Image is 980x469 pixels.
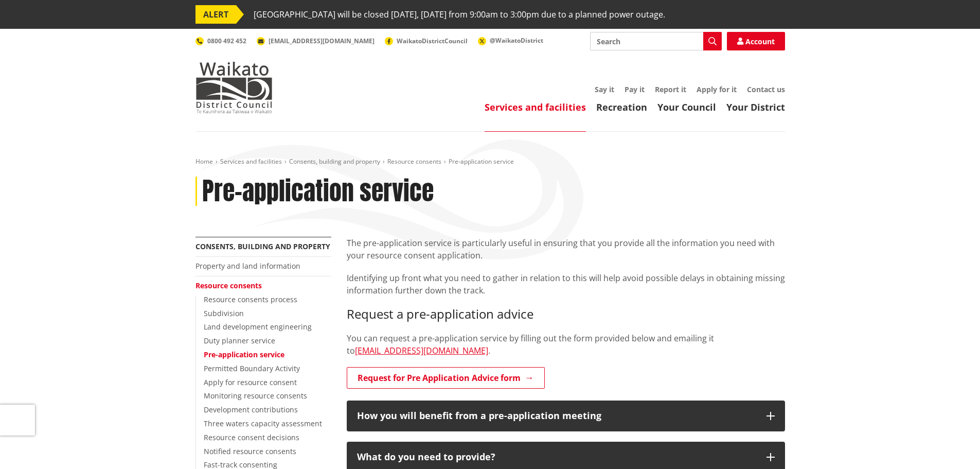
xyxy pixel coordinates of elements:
a: Resource consents [195,281,262,290]
a: Your District [726,101,785,113]
a: Consents, building and property [195,241,330,251]
button: How you will benefit from a pre-application meeting [347,401,785,431]
a: Consents, building and property [289,157,380,166]
h3: Request a pre-application advice [347,307,785,322]
a: Property and land information [195,261,300,271]
input: Search input [590,32,722,50]
a: Pre-application service [204,350,284,359]
span: [GEOGRAPHIC_DATA] will be closed [DATE], [DATE] from 9:00am to 3:00pm due to a planned power outage. [254,5,665,24]
span: ALERT [195,5,236,24]
a: Services and facilities [485,101,586,113]
a: Apply for it [697,84,737,94]
h3: How you will benefit from a pre-application meeting [357,411,756,421]
a: Three waters capacity assessment [204,419,322,428]
a: Account [727,32,785,50]
a: Resource consents process [204,294,297,304]
div: What do you need to provide? [357,452,756,462]
a: Services and facilities [220,157,282,166]
p: You can request a pre-application service by filling out the form provided below and emailing it ... [347,332,785,357]
a: Resource consents [387,157,441,166]
a: [EMAIL_ADDRESS][DOMAIN_NAME] [355,345,488,356]
nav: breadcrumb [195,158,785,166]
a: Apply for resource consent [204,377,297,387]
a: Notified resource consents [204,446,296,456]
a: 0800 492 452 [195,37,246,45]
a: Subdivision [204,308,244,318]
a: Pay it [625,84,645,94]
a: Permitted Boundary Activity [204,363,300,373]
h1: Pre-application service [202,177,434,206]
a: Request for Pre Application Advice form [347,367,545,389]
span: WaikatoDistrictCouncil [397,37,468,45]
a: Home [195,157,213,166]
a: Say it [595,84,614,94]
span: 0800 492 452 [207,37,246,45]
a: Duty planner service [204,336,275,345]
a: @WaikatoDistrict [478,36,543,45]
a: WaikatoDistrictCouncil [385,37,468,45]
a: Recreation [596,101,647,113]
img: Waikato District Council - Te Kaunihera aa Takiwaa o Waikato [195,62,273,113]
span: @WaikatoDistrict [490,36,543,45]
span: Pre-application service [449,157,514,166]
p: The pre-application service is particularly useful in ensuring that you provide all the informati... [347,237,785,262]
a: Monitoring resource consents [204,391,307,401]
span: [EMAIL_ADDRESS][DOMAIN_NAME] [269,37,375,45]
a: Resource consent decisions [204,432,299,442]
p: Identifying up front what you need to gather in relation to this will help avoid possible delays ... [347,272,785,297]
a: Land development engineering [204,322,312,332]
a: Your Council [657,101,716,113]
a: Development contributions [204,405,298,414]
a: Report it [655,84,686,94]
a: Contact us [747,84,785,94]
a: [EMAIL_ADDRESS][DOMAIN_NAME] [257,37,375,45]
